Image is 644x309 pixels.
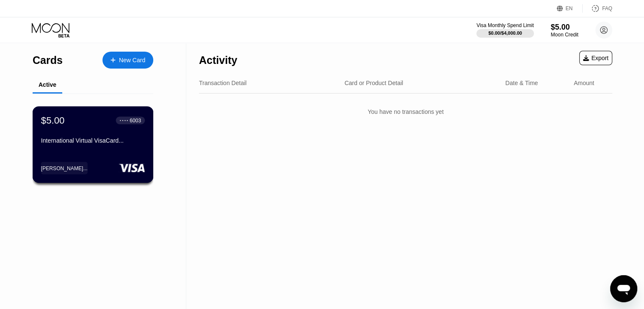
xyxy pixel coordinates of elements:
div: Active [39,81,56,88]
div: 6003 [130,117,141,123]
div: Card or Product Detail [345,80,404,86]
div: $5.00● ● ● ●6003International Virtual VisaCard...[PERSON_NAME]... [33,107,153,182]
div: Cards [33,54,63,66]
div: Date & Time [505,80,538,86]
div: Transaction Detail [199,80,246,86]
div: $5.00 [551,23,578,32]
div: Moon Credit [551,32,578,38]
div: ● ● ● ● [120,119,128,121]
div: $5.00Moon Credit [551,23,578,38]
div: Export [583,55,608,61]
div: Export [579,51,612,65]
div: New Card [102,52,153,69]
div: International Virtual VisaCard... [41,137,145,144]
div: EN [566,6,573,11]
iframe: Button to launch messaging window [610,275,637,302]
div: $5.00 [41,115,65,126]
div: You have no transactions yet [199,100,612,124]
div: FAQ [583,4,612,13]
div: FAQ [602,6,612,11]
div: Visa Monthly Spend Limit$0.00/$4,000.00 [476,22,533,38]
div: Amount [574,80,594,86]
div: New Card [119,57,145,64]
div: $0.00 / $4,000.00 [488,30,522,36]
div: Activity [199,54,237,66]
div: [PERSON_NAME]... [41,165,88,171]
div: [PERSON_NAME]... [41,162,88,174]
div: Visa Monthly Spend Limit [476,22,533,28]
div: EN [557,4,583,13]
